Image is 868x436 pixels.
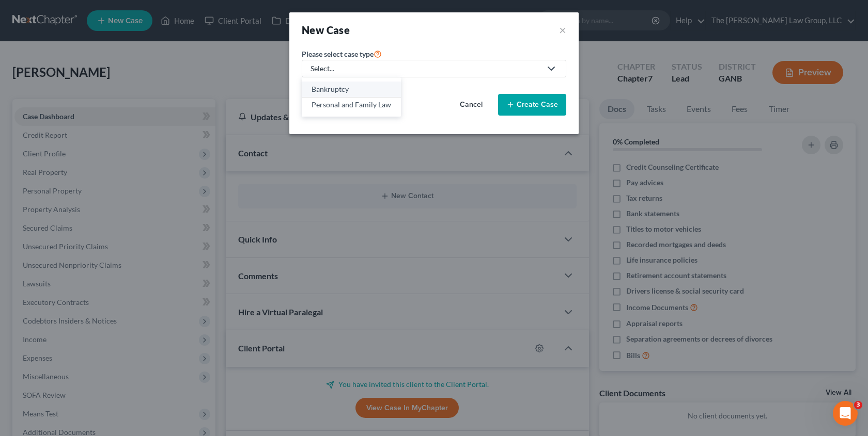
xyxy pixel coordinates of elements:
a: Personal and Family Law [302,98,401,113]
strong: New Case [302,24,350,36]
a: Bankruptcy [302,82,401,98]
span: 3 [854,401,862,409]
button: Create Case [498,94,566,116]
div: Bankruptcy [312,84,391,94]
div: Personal and Family Law [312,100,391,110]
iframe: Intercom live chat [833,401,858,426]
div: Select... [311,63,541,74]
span: Please select case type [302,50,374,58]
button: Cancel [448,94,494,115]
button: × [559,23,566,37]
